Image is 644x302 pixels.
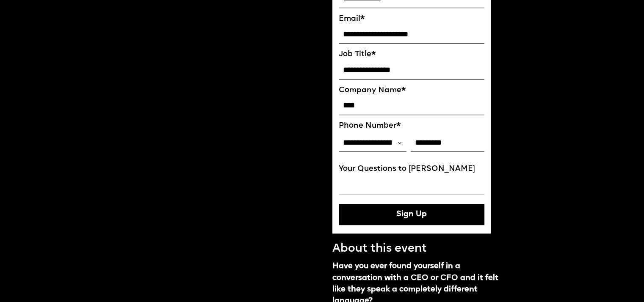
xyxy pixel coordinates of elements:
[339,165,485,174] label: Your Questions to [PERSON_NAME]
[339,14,485,24] label: Email
[339,86,485,95] label: Company Name
[339,121,485,131] label: Phone Number
[339,50,485,59] label: Job Title
[339,204,485,225] button: Sign Up
[332,242,491,257] p: About this event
